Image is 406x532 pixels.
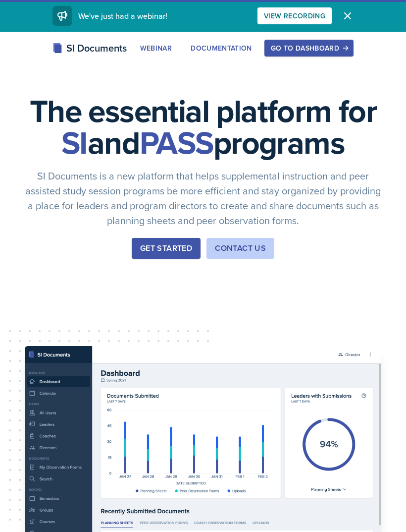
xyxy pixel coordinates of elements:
button: Go to Dashboard [264,40,354,57]
div: View Recording [264,12,325,20]
div: Documentation [191,44,252,52]
div: SI Documents [52,41,127,56]
button: Webinar [134,40,178,57]
button: Contact Us [206,238,274,259]
button: Documentation [184,40,258,57]
div: Get Started [140,242,192,254]
button: View Recording [257,7,332,24]
div: Go to Dashboard [271,44,347,52]
span: We've just had a webinar! [78,10,167,21]
button: Get Started [132,238,201,259]
div: Contact Us [215,242,266,254]
div: Webinar [140,44,172,52]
